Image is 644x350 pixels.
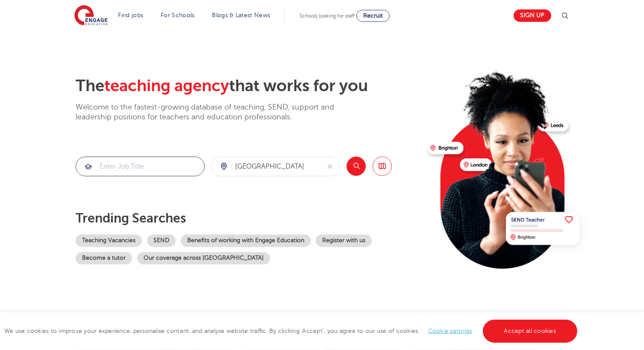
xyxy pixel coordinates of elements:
[76,157,205,176] div: Submit
[76,157,204,176] input: Submit
[76,234,142,247] a: Teaching Vacancies
[212,157,320,176] input: Submit
[347,157,366,176] button: Search
[483,320,578,343] a: Accept all cookies
[316,234,372,247] a: Register with us
[428,328,472,334] a: Cookie settings
[147,234,176,247] a: SEND
[74,5,108,27] img: Engage Education
[137,252,270,264] a: Our coverage across [GEOGRAPHIC_DATA]
[161,12,194,18] a: For Schools
[118,12,144,18] a: Find jobs
[300,13,355,19] span: Schools looking for staff
[76,102,358,122] p: Welcome to the fastest-growing database of teaching, SEND, support and leadership positions for t...
[212,12,271,18] a: Blogs & Latest News
[104,77,229,95] span: teaching agency
[76,76,421,96] h2: The that works for you
[181,234,311,247] a: Benefits of working with Engage Education
[76,211,421,226] p: Trending searches
[320,157,340,176] button: Clear
[363,12,383,19] span: Recruit
[4,328,579,334] span: We use cookies to improve your experience, personalise content, and analyse website traffic. By c...
[356,10,390,22] a: Recruit
[76,252,132,264] a: Become a tutor
[211,157,340,176] div: Submit
[514,9,551,22] a: Sign up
